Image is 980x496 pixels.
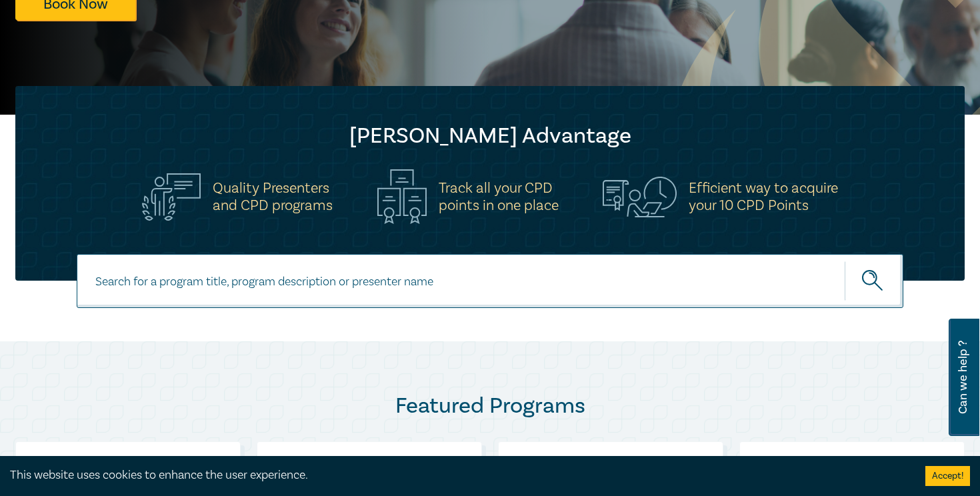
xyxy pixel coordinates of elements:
[142,173,201,221] img: Quality Presenters<br>and CPD programs
[925,466,970,486] button: Accept cookies
[439,179,559,214] h5: Track all your CPD points in one place
[77,254,903,308] input: Search for a program title, program description or presenter name
[603,177,677,217] img: Efficient way to acquire<br>your 10 CPD Points
[15,393,965,419] h2: Featured Programs
[10,467,905,484] div: This website uses cookies to enhance the user experience.
[213,179,333,214] h5: Quality Presenters and CPD programs
[957,327,969,428] span: Can we help ?
[689,179,838,214] h5: Efficient way to acquire your 10 CPD Points
[42,123,938,149] h2: [PERSON_NAME] Advantage
[377,169,427,224] img: Track all your CPD<br>points in one place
